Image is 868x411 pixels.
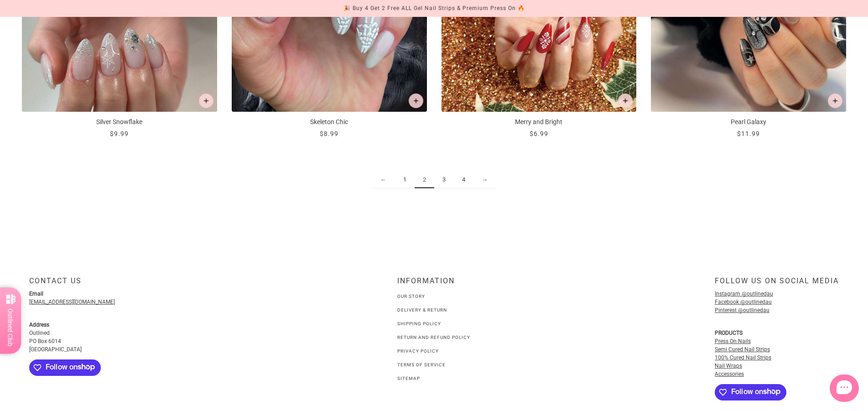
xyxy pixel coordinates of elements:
a: Press On Nails [715,338,751,344]
a: 3 [434,172,454,188]
p: Pearl Galaxy [651,117,846,127]
p: Outlined PO Box 6014 [GEOGRAPHIC_DATA] [29,321,212,354]
ul: Navigation [397,291,470,383]
div: 🎉 Buy 4 Get 2 Free ALL Gel Nail Strips & Premium Press On 🔥 [343,4,525,13]
a: Privacy Policy [397,349,439,354]
button: Add to cart [199,94,213,108]
a: Pinterest @outlinedau [715,307,769,313]
a: 4 [454,172,473,188]
span: $11.99 [737,130,760,137]
a: Delivery & Return [397,307,447,312]
a: Return and Refund Policy [397,335,470,340]
a: Instagram @outlinedau [715,291,773,297]
a: Our Story [397,294,425,299]
div: Contact Us [29,276,289,292]
a: Terms of Service [397,362,446,367]
a: Shipping Policy [397,321,441,326]
div: Follow us on social media [715,276,839,292]
a: ← [372,172,395,188]
a: 1 [395,172,415,188]
a: [EMAIL_ADDRESS][DOMAIN_NAME] [29,299,115,305]
a: Sitemap [397,376,420,381]
button: Add to cart [618,94,633,108]
a: Facebook @outlinedau [715,299,772,305]
button: Add to cart [828,94,842,108]
p: Merry and Bright [442,117,637,127]
a: Accessories [715,371,744,377]
a: Semi Cured Nail Strips [715,346,770,353]
strong: Address [29,322,49,328]
a: → [473,172,496,188]
strong: Email [29,291,43,297]
div: INFORMATION [397,276,470,292]
span: $8.99 [320,130,338,137]
p: Silver Snowflake [22,117,217,127]
a: 100% Cured Nail Strips [715,354,771,361]
a: Nail Wraps [715,363,742,369]
span: 2 [415,172,434,188]
strong: PRODUCTS [715,330,743,336]
button: Add to cart [409,94,423,108]
span: $9.99 [110,130,129,137]
span: $6.99 [530,130,548,137]
p: Skeleton Chic [232,117,427,127]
